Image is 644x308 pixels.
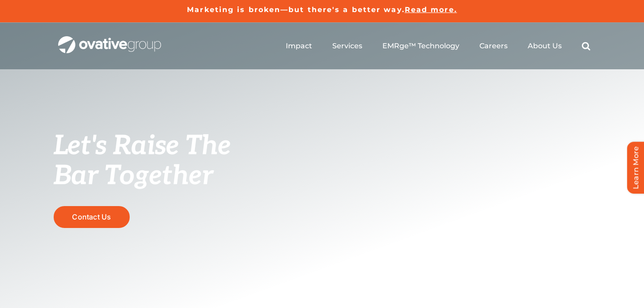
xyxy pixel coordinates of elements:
a: Services [332,42,362,51]
span: Let's Raise The [54,130,231,162]
a: Search [582,42,590,51]
a: Marketing is broken—but there's a better way. [187,5,405,14]
a: Read more. [405,5,457,14]
a: About Us [528,42,562,51]
a: EMRge™ Technology [382,42,459,51]
span: Contact Us [72,213,111,221]
a: OG_Full_horizontal_WHT [58,35,161,44]
span: Bar Together [54,160,213,192]
a: Contact Us [54,206,130,228]
nav: Menu [286,32,590,60]
a: Impact [286,42,312,51]
a: Careers [479,42,508,51]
